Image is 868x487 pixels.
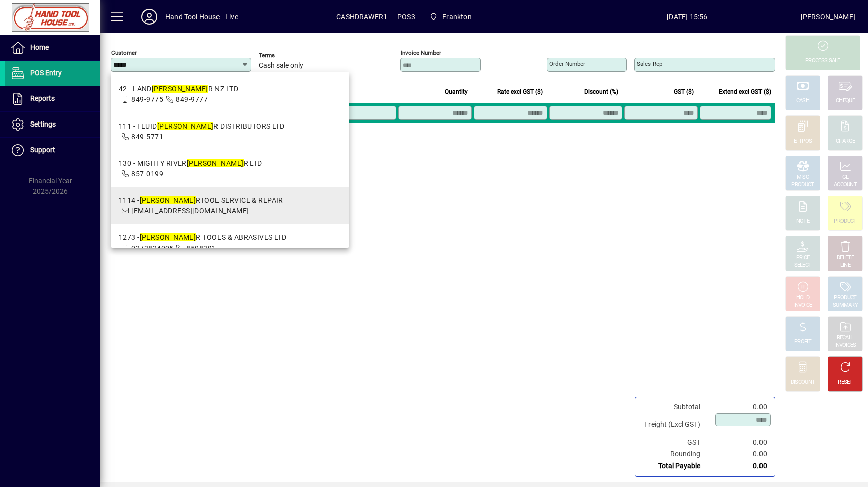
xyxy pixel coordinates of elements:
[119,158,262,169] div: 130 - MIGHTY RIVER R LTD
[796,97,809,105] div: CASH
[793,302,812,309] div: INVOICE
[140,196,196,204] em: [PERSON_NAME]
[336,9,387,25] span: CASHDRAWER1
[710,448,771,460] td: 0.00
[5,86,100,111] a: Reports
[805,57,840,65] div: PROCESS SALE
[710,460,771,472] td: 0.00
[111,113,349,150] mat-option: 111 - FLUID POWER DISTRIBUTORS LTD
[425,8,476,26] span: Frankton
[836,97,855,105] div: CHEQUE
[719,86,771,97] span: Extend excl GST ($)
[796,294,809,302] div: HOLD
[131,207,249,215] span: [EMAIL_ADDRESS][DOMAIN_NAME]
[186,244,216,252] span: 8508291
[30,69,62,77] span: POS Entry
[639,437,710,448] td: GST
[840,262,850,269] div: LINE
[187,159,244,167] em: [PERSON_NAME]
[796,254,810,262] div: PRICE
[710,401,771,413] td: 0.00
[30,120,56,128] span: Settings
[5,112,100,137] a: Settings
[639,460,710,472] td: Total Payable
[30,146,55,154] span: Support
[119,232,286,243] div: 1273 - R TOOLS & ABRASIVES LTD
[796,218,809,225] div: NOTE
[111,187,349,224] mat-option: 1114 - POWERTOOL SERVICE & REPAIR
[119,195,283,206] div: 1114 - RTOOL SERVICE & REPAIR
[834,218,856,225] div: PRODUCT
[834,342,856,349] div: INVOICES
[838,379,853,386] div: RESET
[674,86,694,97] span: GST ($)
[140,233,196,241] em: [PERSON_NAME]
[157,122,214,130] em: [PERSON_NAME]
[111,224,349,262] mat-option: 1273 - POWER TOOLS & ABRASIVES LTD
[794,138,812,145] div: EFTPOS
[639,413,710,437] td: Freight (Excl GST)
[445,86,468,97] span: Quantity
[401,49,441,56] mat-label: Invoice number
[791,181,814,189] div: PRODUCT
[176,95,208,103] span: 849-9777
[797,174,809,181] div: MISC
[497,86,543,97] span: Rate excl GST ($)
[637,60,662,67] mat-label: Sales rep
[549,60,585,67] mat-label: Order number
[584,86,618,97] span: Discount (%)
[834,181,857,189] div: ACCOUNT
[639,448,710,460] td: Rounding
[5,138,100,163] a: Support
[119,84,238,94] div: 42 - LAND R NZ LTD
[131,244,173,252] span: 0272824005
[133,8,165,26] button: Profile
[837,254,854,262] div: DELETE
[259,62,303,70] span: Cash sale only
[794,262,812,269] div: SELECT
[834,294,856,302] div: PRODUCT
[791,379,815,386] div: DISCOUNT
[710,437,771,448] td: 0.00
[442,9,471,25] span: Frankton
[30,94,55,102] span: Reports
[639,401,710,413] td: Subtotal
[5,35,100,60] a: Home
[794,338,811,346] div: PROFIT
[833,302,858,309] div: SUMMARY
[836,138,855,145] div: CHARGE
[131,95,163,103] span: 849-9775
[837,334,854,342] div: RECALL
[842,174,849,181] div: GL
[119,121,284,132] div: 111 - FLUID R DISTRIBUTORS LTD
[259,52,319,59] span: Terms
[30,43,49,51] span: Home
[165,9,238,25] div: Hand Tool House - Live
[111,76,349,113] mat-option: 42 - LAND POWER NZ LTD
[131,133,163,141] span: 849-5771
[152,85,208,93] em: [PERSON_NAME]
[131,170,163,178] span: 857-0199
[801,9,855,25] div: [PERSON_NAME]
[111,150,349,187] mat-option: 130 - MIGHTY RIVER POWER LTD
[397,9,415,25] span: POS3
[111,49,137,56] mat-label: Customer
[574,9,801,25] span: [DATE] 15:56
